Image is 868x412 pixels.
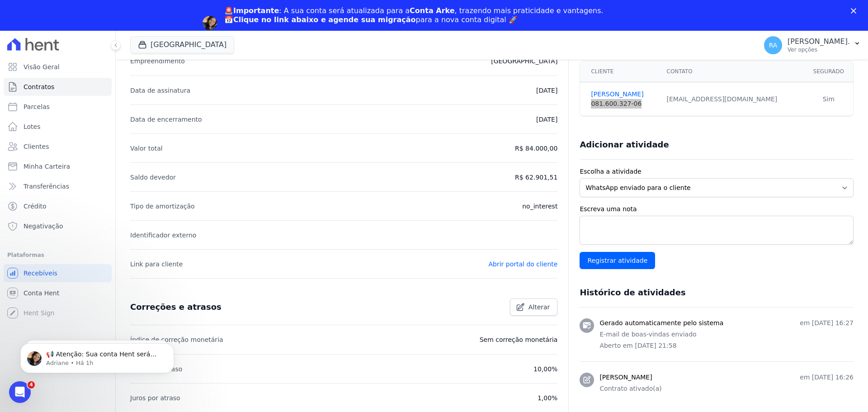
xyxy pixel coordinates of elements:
input: Registrar atividade [580,252,655,269]
p: Tipo de amortização [130,201,195,212]
span: Lotes [24,122,41,131]
a: Clientes [4,137,112,156]
a: Alterar [510,298,558,316]
p: R$ 62.901,51 [515,172,557,183]
p: Aberto em [DATE] 21:58 [599,341,854,350]
p: Link para cliente [130,259,183,270]
span: Negativação [24,222,63,231]
p: em [DATE] 16:26 [800,373,854,382]
div: Plataformas [7,250,108,260]
h3: Gerado automaticamente pelo sistema [599,318,723,328]
label: Escolha a atividade [580,167,854,176]
p: Juros por atraso [130,393,180,403]
p: no_interest [522,201,557,212]
p: em [DATE] 16:27 [800,318,854,328]
h3: Histórico de atividades [580,287,685,298]
span: Transferências [24,182,69,191]
div: 081.600.327-06 [591,99,656,109]
a: Conta Hent [4,284,112,302]
a: Recebíveis [4,264,112,282]
img: Profile image for Adriane [203,16,217,30]
p: Ver opções [788,46,850,53]
b: Clique no link abaixo e agende sua migração [233,15,416,24]
h3: Correções e atrasos [130,302,222,313]
button: [GEOGRAPHIC_DATA] [130,36,234,53]
p: [DATE] [536,114,557,125]
a: Negativação [4,217,112,235]
th: Segurado [804,61,853,82]
p: Valor total [130,143,163,154]
p: Saldo devedor [130,172,176,183]
span: Parcelas [24,102,50,111]
div: [EMAIL_ADDRESS][DOMAIN_NAME] [667,95,799,104]
p: R$ 84.000,00 [515,143,557,154]
span: RA [769,42,778,48]
span: Minha Carteira [24,162,70,171]
p: 10,00% [533,364,557,374]
a: [PERSON_NAME] [591,90,656,99]
span: Visão Geral [24,62,60,71]
a: Lotes [4,118,112,136]
a: Visão Geral [4,58,112,76]
a: Agendar migração [224,30,299,40]
span: Clientes [24,142,49,151]
p: Data de assinatura [130,85,190,96]
p: E-mail de boas-vindas enviado [599,330,854,339]
span: Recebíveis [24,269,57,278]
p: [DATE] [536,85,557,96]
p: Sem correção monetária [480,334,558,345]
iframe: Intercom notifications mensagem [7,324,188,388]
a: Transferências [4,177,112,195]
p: Identificador externo [130,230,196,241]
div: Fechar [851,8,860,14]
th: Cliente [580,61,661,82]
button: RA [PERSON_NAME]. Ver opções [757,33,868,58]
h3: Adicionar atividade [580,139,669,150]
a: Crédito [4,197,112,215]
p: [GEOGRAPHIC_DATA] [491,56,557,66]
a: Contratos [4,78,112,96]
div: : A sua conta será atualizada para a , trazendo mais praticidade e vantagens. 📅 para a nova conta... [224,6,604,24]
span: Alterar [528,303,550,312]
a: Parcelas [4,98,112,116]
a: Abrir portal do cliente [488,260,557,268]
p: [PERSON_NAME]. [788,37,850,46]
td: Sim [804,82,853,116]
a: Minha Carteira [4,157,112,175]
p: Data de encerramento [130,114,202,125]
span: Conta Hent [24,289,59,298]
b: 🚨Importante [224,6,279,15]
p: Empreendimento [130,56,185,66]
span: Contratos [24,82,54,91]
iframe: Intercom live chat [9,381,31,403]
span: 4 [28,381,35,388]
span: Crédito [24,202,47,211]
h3: [PERSON_NAME] [599,373,652,382]
b: Conta Arke [410,6,454,15]
label: Escreva uma nota [580,204,854,214]
p: 1,00% [538,393,557,403]
th: Contato [661,61,804,82]
p: Contrato ativado(a) [599,384,854,393]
